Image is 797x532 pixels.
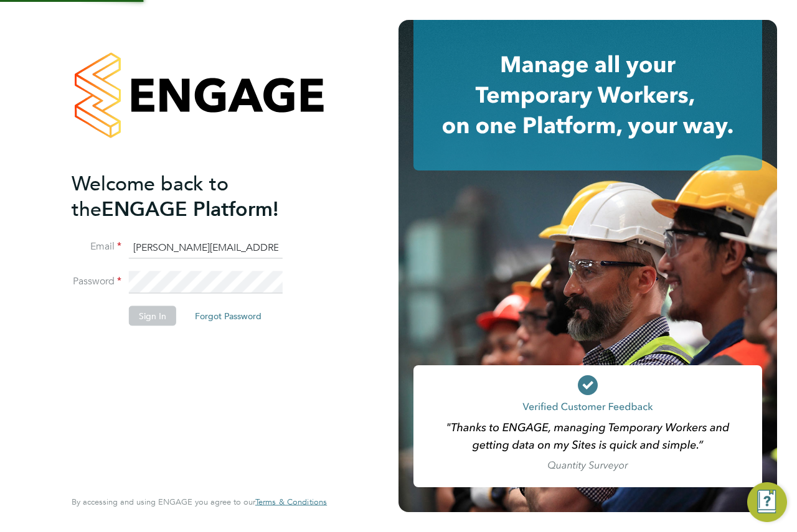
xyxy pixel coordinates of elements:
h2: ENGAGE Platform! [72,170,314,222]
a: Terms & Conditions [255,497,327,507]
label: Password [72,275,121,288]
span: Terms & Conditions [255,497,327,507]
button: Sign In [129,306,176,326]
span: Welcome back to the [72,171,229,221]
button: Engage Resource Center [747,482,787,522]
input: Enter your work email... [129,236,283,259]
button: Forgot Password [185,306,271,326]
label: Email [72,240,121,253]
span: By accessing and using ENGAGE you agree to our [72,497,327,507]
